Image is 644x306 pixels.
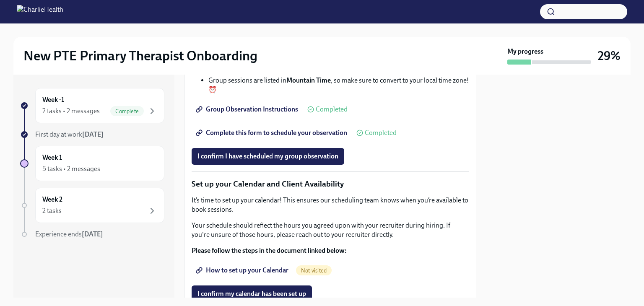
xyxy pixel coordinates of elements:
strong: [DATE] [82,230,103,238]
span: Not visited [296,267,332,274]
span: Completed [365,130,397,136]
a: Week 22 tasks [20,188,164,223]
strong: My progress [507,47,543,56]
img: CharlieHealth [17,5,63,18]
strong: [DATE] [82,130,104,138]
span: Group Observation Instructions [197,105,298,114]
button: I confirm my calendar has been set up [192,285,312,302]
span: Experience ends [35,230,103,238]
h2: New PTE Primary Therapist Onboarding [23,47,257,64]
a: Complete this form to schedule your observation [192,124,353,141]
p: It’s time to set up your calendar! This ensures our scheduling team knows when you’re available t... [192,196,469,214]
a: How to set up your Calendar [192,262,294,279]
a: Week 15 tasks • 2 messages [20,146,164,181]
strong: add the session [237,67,281,75]
h6: Week 1 [42,153,62,162]
span: Complete [110,108,144,114]
span: I confirm I have scheduled my group observation [197,152,338,161]
h6: Week 2 [42,195,62,204]
span: First day at work [35,130,104,138]
h6: Week -1 [42,95,64,104]
strong: Please follow the steps in the document linked below: [192,246,347,254]
a: Week -12 tasks • 2 messagesComplete [20,88,164,123]
h3: 29% [598,48,621,63]
div: 5 tasks • 2 messages [42,164,100,174]
span: How to set up your Calendar [197,266,288,275]
span: I confirm my calendar has been set up [197,290,306,298]
li: Group sessions are listed in , so make sure to convert to your local time zone! ⏰ [208,76,469,94]
span: Completed [316,106,348,113]
a: Group Observation Instructions [192,101,304,118]
span: Complete this form to schedule your observation [197,129,347,137]
button: I confirm I have scheduled my group observation [192,148,344,165]
div: 2 tasks [42,206,62,215]
div: 2 tasks • 2 messages [42,106,100,116]
p: Your schedule should reflect the hours you agreed upon with your recruiter during hiring. If you'... [192,221,469,239]
a: First day at work[DATE] [20,130,164,139]
p: Set up your Calendar and Client Availability [192,179,469,189]
strong: Mountain Time [286,76,331,84]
